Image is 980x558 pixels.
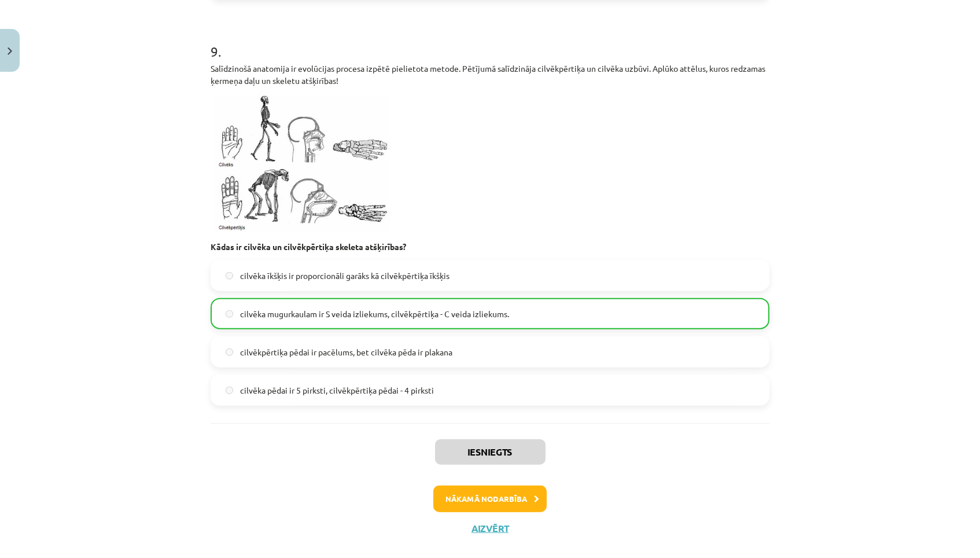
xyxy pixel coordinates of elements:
[468,523,512,534] button: Aizvērt
[240,308,509,320] span: cilvēka mugurkaulam ir S veida izliekums, cilvēkpērtiķa - C veida izliekums.
[226,387,233,394] input: cilvēka pēdai ir 5 pirksti, cilvēkpērtiķa pēdai - 4 pirksti
[211,63,769,87] p: Salīdzinošā anatomija ir evolūcijas procesa izpētē pielietota metode. Pētījumā salīdzināja cilvēk...
[435,439,546,465] button: Iesniegts
[211,241,406,252] strong: Kādas ir cilvēka un cilvēkpērtiķa skeleta atšķirības?
[226,348,233,356] input: cilvēkpērtiķa pēdai ir pacēlums, bet cilvēka pēda ir plakana
[8,47,12,55] img: icon-close-lesson-0947bae3869378f0d4975bcd49f059093ad1ed9edebbc8119c70593378902aed.svg
[240,346,452,358] span: cilvēkpērtiķa pēdai ir pacēlums, bet cilvēka pēda ir plakana
[226,310,233,318] input: cilvēka mugurkaulam ir S veida izliekums, cilvēkpērtiķa - C veida izliekums.
[240,270,450,282] span: cilvēka īkšķis ir proporcionāli garāks kā cilvēkpērtiķa īkšķis
[433,486,547,512] button: Nākamā nodarbība
[211,23,769,59] h1: 9 .
[226,272,233,280] input: cilvēka īkšķis ir proporcionāli garāks kā cilvēkpērtiķa īkšķis
[211,94,408,234] img: A collection of skeleton parts Description automatically generated with medium confidence
[240,384,434,397] span: cilvēka pēdai ir 5 pirksti, cilvēkpērtiķa pēdai - 4 pirksti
